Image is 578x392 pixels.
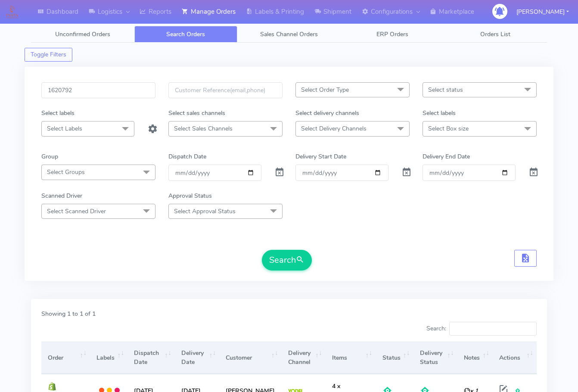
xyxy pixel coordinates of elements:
input: Search: [449,322,537,336]
th: Delivery Date: activate to sort column ascending [175,342,220,374]
span: Orders List [480,30,510,38]
input: Customer Reference(email,phone) [168,82,283,98]
span: Select Labels [47,124,82,133]
span: Select Order Type [301,86,349,94]
label: Search: [426,322,537,336]
label: Delivery End Date [423,152,470,161]
label: Scanned Driver [41,191,82,200]
span: Select status [428,86,463,94]
ul: Tabs [31,26,547,43]
th: Labels: activate to sort column ascending [90,342,127,374]
span: Select Scanned Driver [47,207,106,215]
span: Unconfirmed Orders [55,30,110,38]
label: Select sales channels [168,109,225,118]
th: Customer: activate to sort column ascending [219,342,281,374]
th: Delivery Channel: activate to sort column ascending [282,342,326,374]
img: shopify.png [48,382,56,391]
label: Delivery Start Date [295,152,346,161]
th: Order: activate to sort column ascending [41,342,90,374]
label: Select delivery channels [295,109,359,118]
th: Delivery Status: activate to sort column ascending [413,342,457,374]
th: Dispatch Date: activate to sort column ascending [127,342,175,374]
input: Order Id [41,82,155,98]
span: ERP Orders [376,30,408,38]
label: Dispatch Date [168,152,206,161]
span: Select Sales Channels [174,124,233,133]
span: Sales Channel Orders [260,30,318,38]
span: Select Approval Status [174,207,236,215]
label: Approval Status [168,191,212,200]
label: Group [41,152,58,161]
th: Actions: activate to sort column ascending [493,342,537,374]
span: Select Box size [428,124,469,133]
label: Showing 1 to 1 of 1 [41,309,96,318]
th: Notes: activate to sort column ascending [457,342,493,374]
span: Select Delivery Channels [301,124,367,133]
th: Status: activate to sort column ascending [376,342,413,374]
span: Select Groups [47,168,85,176]
span: Search Orders [166,30,205,38]
button: [PERSON_NAME] [510,3,575,21]
label: Select labels [423,109,456,118]
button: Search [262,250,312,271]
th: Items: activate to sort column ascending [326,342,376,374]
button: Toggle Filters [25,48,72,62]
label: Select labels [41,109,75,118]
